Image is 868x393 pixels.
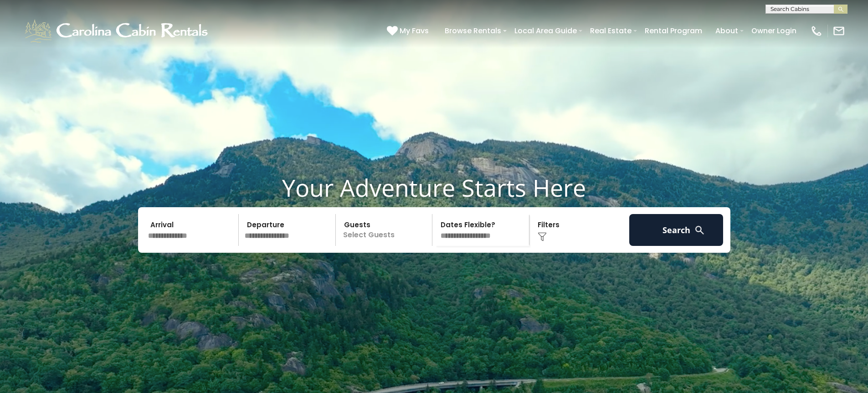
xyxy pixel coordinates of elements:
h1: Your Adventure Starts Here [7,174,861,202]
img: mail-regular-white.png [832,25,845,37]
a: My Favs [387,25,431,37]
a: Browse Rentals [440,23,506,39]
img: search-regular-white.png [694,225,705,236]
a: Rental Program [640,23,707,39]
a: Owner Login [747,23,801,39]
img: phone-regular-white.png [810,25,823,37]
img: filter--v1.png [538,232,547,241]
span: My Favs [400,25,429,36]
a: Real Estate [586,23,636,39]
img: White-1-1-2.png [23,17,212,45]
p: Select Guests [339,214,432,246]
a: About [711,23,743,39]
a: Local Area Guide [510,23,581,39]
button: Search [629,214,724,246]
